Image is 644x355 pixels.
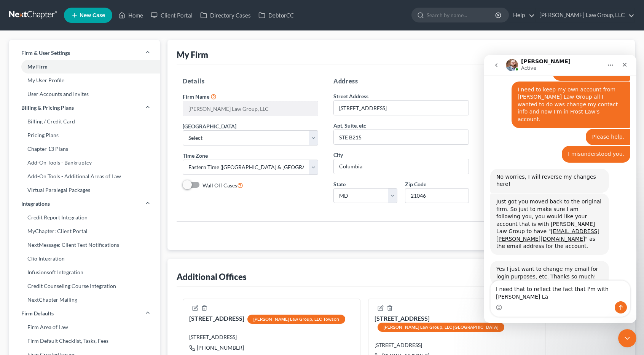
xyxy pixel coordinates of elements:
[183,152,208,160] label: Time Zone
[183,101,318,116] input: Enter name...
[9,320,160,334] a: Firm Area of Law
[378,323,504,332] div: [PERSON_NAME] Law Group, LLC [GEOGRAPHIC_DATA]
[247,315,345,324] div: [PERSON_NAME] Law Group, LLC Towson
[9,87,160,101] a: User Accounts and Invites
[9,60,160,74] a: My Firm
[333,151,343,159] label: City
[375,314,539,332] div: [STREET_ADDRESS]
[427,8,496,22] input: Search by name...
[147,8,196,22] a: Client Portal
[9,265,160,279] a: Infusionsoft Integration
[9,115,160,128] a: Billing / Credit Card
[9,183,160,197] a: Virtual Paralegal Packages
[189,333,354,341] div: [STREET_ADDRESS]
[484,55,636,323] iframe: Intercom live chat
[334,130,469,144] input: (optional)
[375,341,539,349] div: [STREET_ADDRESS]
[9,293,160,307] a: NextChapter Mailing
[80,13,105,18] span: New Case
[183,93,209,100] span: Firm Name
[255,8,298,22] a: DebtorCC
[334,159,469,174] input: Enter city...
[197,344,244,351] span: [PHONE_NUMBER]
[9,252,160,265] a: Clio Integration
[9,224,160,238] a: MyChapter: Client Portal
[9,156,160,170] a: Add-On Tools - Bankruptcy
[177,49,208,60] div: My Firm
[405,180,426,188] label: Zip Code
[9,170,160,183] a: Add-On Tools - Additional Areas of Law
[21,310,54,317] span: Firm Defaults
[333,122,366,130] label: Apt, Suite, etc
[9,307,160,320] a: Firm Defaults
[9,197,160,211] a: Integrations
[9,238,160,252] a: NextMessage: Client Text Notifications
[177,271,247,282] div: Additional Offices
[334,101,469,115] input: Enter address...
[509,8,535,22] a: Help
[21,104,74,112] span: Billing & Pricing Plans
[115,8,147,22] a: Home
[189,314,345,324] div: [STREET_ADDRESS]
[536,8,634,22] a: [PERSON_NAME] Law Group, LLC
[618,329,636,347] iframe: Intercom live chat
[21,49,70,57] span: Firm & User Settings
[333,180,346,188] label: State
[9,101,160,115] a: Billing & Pricing Plans
[333,92,368,100] label: Street Address
[21,200,50,208] span: Integrations
[9,74,160,87] a: My User Profile
[9,46,160,60] a: Firm & User Settings
[9,279,160,293] a: Credit Counseling Course Integration
[405,188,469,203] input: XXXXX
[9,334,160,348] a: Firm Default Checklist, Tasks, Fees
[333,77,469,86] h5: Address
[202,182,237,189] span: Wall Off Cases
[9,211,160,224] a: Credit Report Integration
[9,128,160,142] a: Pricing Plans
[183,122,236,130] label: [GEOGRAPHIC_DATA]
[9,142,160,156] a: Chapter 13 Plans
[196,8,255,22] a: Directory Cases
[183,77,318,86] h5: Details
